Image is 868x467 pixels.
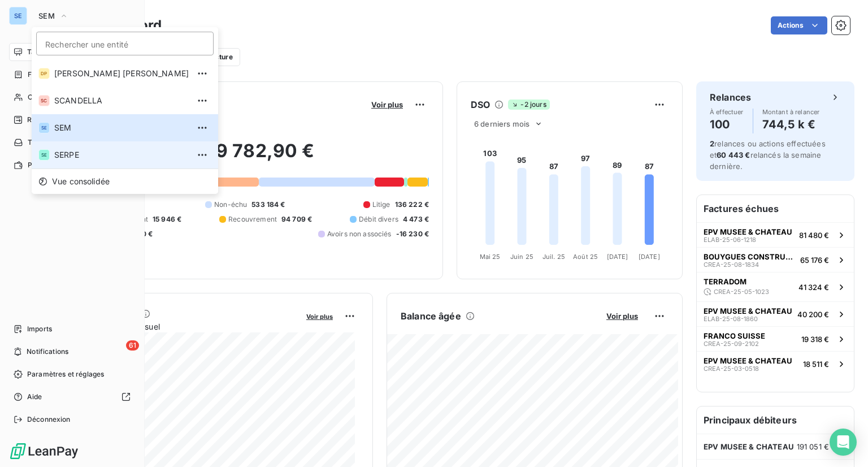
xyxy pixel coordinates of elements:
[710,109,744,115] span: À effectuer
[126,340,139,351] span: 61
[603,311,641,321] button: Voir plus
[714,288,769,295] span: CREA-25-05-1023
[510,253,533,261] tspan: Juin 25
[27,324,52,334] span: Imports
[28,160,62,170] span: Paiements
[368,100,406,110] button: Voir plus
[64,140,429,174] h2: 1 449 782,90 €
[801,335,829,344] span: 19 318 €
[372,200,390,210] span: Litige
[762,115,820,133] h4: 744,5 k €
[697,351,854,376] button: EPV MUSEE & CHATEAUCREA-25-03-051818 511 €
[697,326,854,351] button: FRANCO SUISSECREA-25-09-210219 318 €
[38,11,55,20] span: SEM
[797,310,829,319] span: 40 200 €
[54,68,189,79] span: [PERSON_NAME] [PERSON_NAME]
[153,214,181,224] span: 15 946 €
[704,306,792,315] span: EPV MUSEE & CHATEAU
[38,68,50,79] div: DP
[214,200,247,210] span: Non-échu
[697,195,854,222] h6: Factures échues
[704,227,792,236] span: EPV MUSEE & CHATEAU
[251,200,285,210] span: 533 184 €
[359,214,398,224] span: Débit divers
[403,214,429,224] span: 4 473 €
[27,369,104,379] span: Paramètres et réglages
[401,309,461,323] h6: Balance âgée
[710,90,751,104] h6: Relances
[710,115,744,133] h4: 100
[281,214,312,224] span: 94 709 €
[54,149,189,161] span: SERPE
[28,92,50,102] span: Clients
[704,261,759,268] span: CREA-25-08-1834
[38,149,50,161] div: SE
[710,139,714,148] span: 2
[508,100,549,110] span: -2 jours
[762,109,820,115] span: Montant à relancer
[480,253,501,261] tspan: Mai 25
[797,442,829,451] span: 191 051 €
[704,252,796,261] span: BOUYGUES CONSTRUCTION IDF GUYANCOUR
[28,70,57,80] span: Factures
[396,229,429,239] span: -16 230 €
[697,222,854,247] button: EPV MUSEE & CHATEAUELAB-25-06-121881 480 €
[704,236,756,243] span: ELAB-25-06-1218
[704,340,759,347] span: CREA-25-09-2102
[306,313,333,321] span: Voir plus
[697,407,854,434] h6: Principaux débiteurs
[704,277,747,286] span: TERRADOM
[9,388,135,406] a: Aide
[27,347,68,357] span: Notifications
[27,115,57,125] span: Relances
[704,331,765,340] span: FRANCO SUISSE
[36,32,214,55] input: placeholder
[606,312,638,321] span: Voir plus
[9,7,27,25] div: SE
[704,315,758,322] span: ELAB-25-08-1860
[303,311,336,321] button: Voir plus
[697,301,854,326] button: EPV MUSEE & CHATEAUELAB-25-08-186040 200 €
[371,100,403,109] span: Voir plus
[27,47,80,57] span: Tableau de bord
[27,392,42,402] span: Aide
[710,139,826,171] span: relances ou actions effectuées et relancés la semaine dernière.
[64,321,298,332] span: Chiffre d'affaires mensuel
[27,414,71,425] span: Déconnexion
[704,356,792,365] span: EPV MUSEE & CHATEAU
[38,95,50,106] div: SC
[52,176,110,187] span: Vue consolidée
[28,137,51,148] span: Tâches
[704,442,794,451] span: EPV MUSEE & CHATEAU
[799,231,829,240] span: 81 480 €
[803,360,829,369] span: 18 511 €
[830,429,857,456] div: Open Intercom Messenger
[395,200,429,210] span: 136 222 €
[9,442,79,460] img: Logo LeanPay
[697,247,854,272] button: BOUYGUES CONSTRUCTION IDF GUYANCOURCREA-25-08-183465 176 €
[542,253,565,261] tspan: Juil. 25
[327,229,392,239] span: Avoirs non associés
[54,122,189,133] span: SEM
[471,98,490,111] h6: DSO
[717,150,750,159] span: 60 443 €
[704,365,759,372] span: CREA-25-03-0518
[697,272,854,301] button: TERRADOMCREA-25-05-102341 324 €
[54,95,189,106] span: SCANDELLA
[798,283,829,292] span: 41 324 €
[800,256,829,265] span: 65 176 €
[771,16,827,34] button: Actions
[607,253,628,261] tspan: [DATE]
[639,253,660,261] tspan: [DATE]
[474,119,530,128] span: 6 derniers mois
[228,214,277,224] span: Recouvrement
[38,122,50,133] div: SE
[573,253,598,261] tspan: Août 25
